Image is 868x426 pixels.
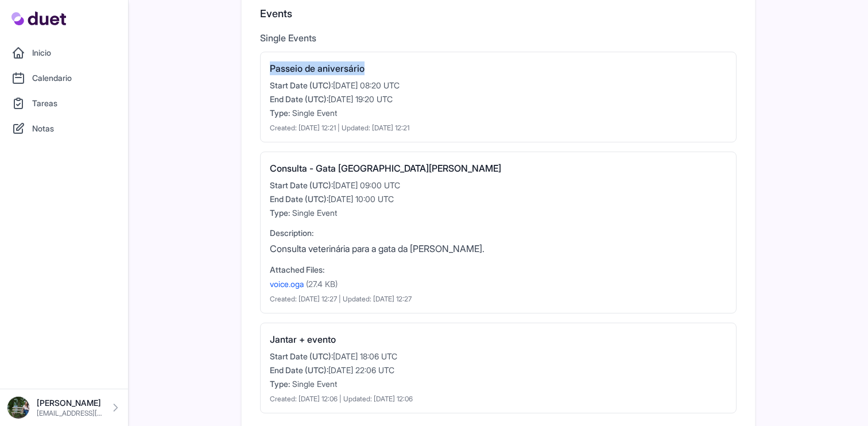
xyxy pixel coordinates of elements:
div: [DATE] 09:00 UTC [270,180,727,191]
span: End Date (UTC): [270,365,328,375]
a: voice.oga [270,279,304,289]
span: Single Event [292,379,337,389]
div: [DATE] 18:06 UTC [270,351,727,362]
div: [DATE] 08:20 UTC [270,80,727,91]
h2: Events [260,6,737,22]
span: Single Event [292,108,337,118]
div: Created: [DATE] 12:27 | Updated: [DATE] 12:27 [270,295,727,304]
span: Description: [270,228,313,238]
p: [PERSON_NAME] [37,397,103,409]
span: Attached Files: [270,265,324,274]
span: End Date (UTC): [270,194,328,204]
h3: Jantar + evento [270,332,727,346]
a: Tareas [7,92,121,115]
a: Calendario [7,67,121,90]
h3: Single Events [260,31,737,45]
span: Type: [270,379,290,389]
h3: Passeio de aniversário [270,61,727,75]
div: [DATE] 10:00 UTC [270,193,727,205]
div: Created: [DATE] 12:21 | Updated: [DATE] 12:21 [270,123,727,133]
span: Single Event [292,208,337,218]
div: Created: [DATE] 12:06 | Updated: [DATE] 12:06 [270,394,727,404]
span: (27.4 KB) [306,279,338,289]
span: Type: [270,208,290,218]
span: Start Date (UTC): [270,80,333,90]
span: Start Date (UTC): [270,351,333,361]
a: [PERSON_NAME] [EMAIL_ADDRESS][DOMAIN_NAME] [7,396,121,419]
p: [EMAIL_ADDRESS][DOMAIN_NAME] [37,409,103,418]
span: End Date (UTC): [270,94,328,104]
img: DSC08576_Original.jpeg [7,396,30,419]
div: [DATE] 22:06 UTC [270,365,727,376]
span: Start Date (UTC): [270,180,333,190]
span: Type: [270,108,290,118]
a: Notas [7,117,121,140]
a: Inicio [7,41,121,64]
div: [DATE] 19:20 UTC [270,94,727,105]
h3: Consulta - Gata [GEOGRAPHIC_DATA][PERSON_NAME] [270,161,727,175]
div: Consulta veterinária para a gata da [PERSON_NAME]. [270,242,727,255]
